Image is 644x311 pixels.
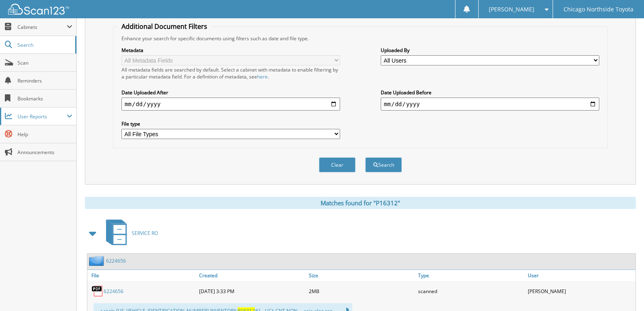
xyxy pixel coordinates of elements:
[416,283,526,299] div: scanned
[104,288,124,295] a: 6224656
[87,270,197,281] a: File
[17,113,67,120] span: User Reports
[17,95,72,102] span: Bookmarks
[85,197,636,209] div: Matches found for "P16312"
[117,22,211,31] legend: Additional Document Filters
[381,47,599,54] label: Uploaded By
[17,131,72,138] span: Help
[319,157,356,172] button: Clear
[121,66,340,80] div: All metadata fields are searched by default. Select a cabinet with metadata to enable filtering b...
[121,120,340,127] label: File type
[526,283,635,299] div: [PERSON_NAME]
[121,98,340,111] input: start
[17,149,72,156] span: Announcements
[91,285,104,297] img: PDF.png
[197,270,307,281] a: Created
[117,35,603,42] div: Enhance your search for specific documents using filters such as date and file type.
[489,7,534,12] span: [PERSON_NAME]
[17,77,72,84] span: Reminders
[17,41,71,48] span: Search
[257,73,268,80] a: here
[101,217,158,249] a: SERVICE RO
[89,256,106,266] img: folder2.png
[132,230,158,237] span: SERVICE RO
[197,283,307,299] div: [DATE] 3:33 PM
[526,270,635,281] a: User
[121,89,340,96] label: Date Uploaded After
[307,270,416,281] a: Size
[603,272,644,311] iframe: Chat Widget
[8,4,69,15] img: scan123-logo-white.svg
[564,7,633,12] span: Chicago Northside Toyota
[307,283,416,299] div: 2MB
[17,24,67,30] span: Cabinets
[381,89,599,96] label: Date Uploaded Before
[416,270,526,281] a: Type
[365,157,402,172] button: Search
[381,98,599,111] input: end
[121,47,340,54] label: Metadata
[17,59,72,66] span: Scan
[106,257,126,264] a: 6224656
